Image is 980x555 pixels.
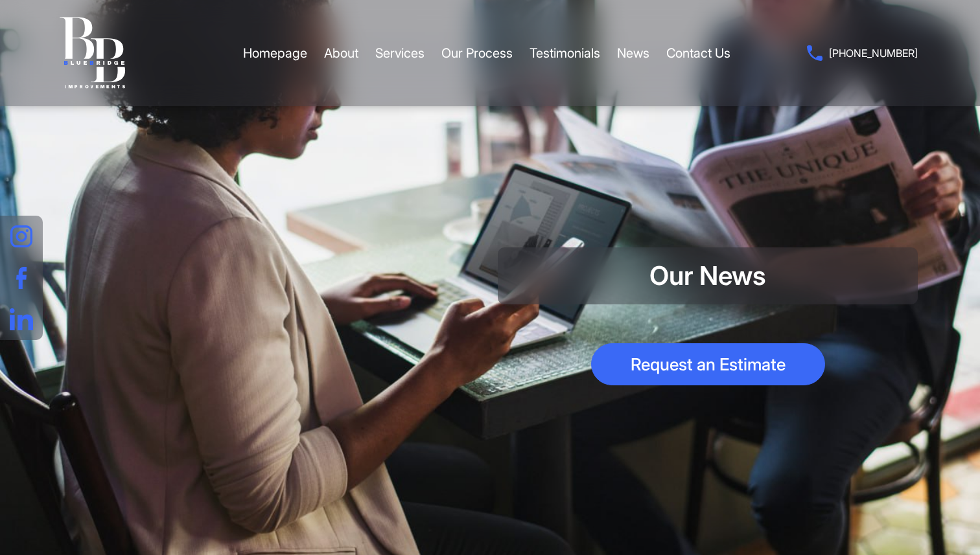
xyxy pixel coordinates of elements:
[517,260,898,291] h1: Our News
[829,44,918,62] span: [PHONE_NUMBER]
[591,343,825,385] a: Request an Estimate
[807,44,918,62] a: [PHONE_NUMBER]
[324,34,358,73] a: About
[441,34,513,73] a: Our Process
[530,34,600,73] a: Testimonials
[375,34,425,73] a: Services
[666,34,730,73] a: Contact Us
[617,34,649,73] a: News
[243,34,307,73] a: Homepage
